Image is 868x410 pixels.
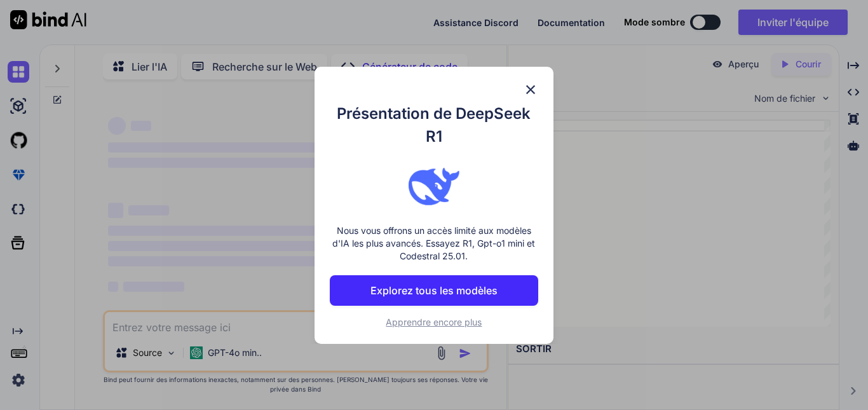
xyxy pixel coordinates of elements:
[330,275,538,306] button: Explorez tous les modèles
[332,225,535,261] font: Nous vous offrons un accès limité aux modèles d'IA les plus avancés. Essayez R1, Gpt-o1 mini et C...
[409,161,459,212] img: lier le logo
[523,82,538,97] img: fermer
[337,104,531,146] font: Présentation de DeepSeek R1
[386,317,482,327] font: Apprendre encore plus
[370,284,498,297] font: Explorez tous les modèles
